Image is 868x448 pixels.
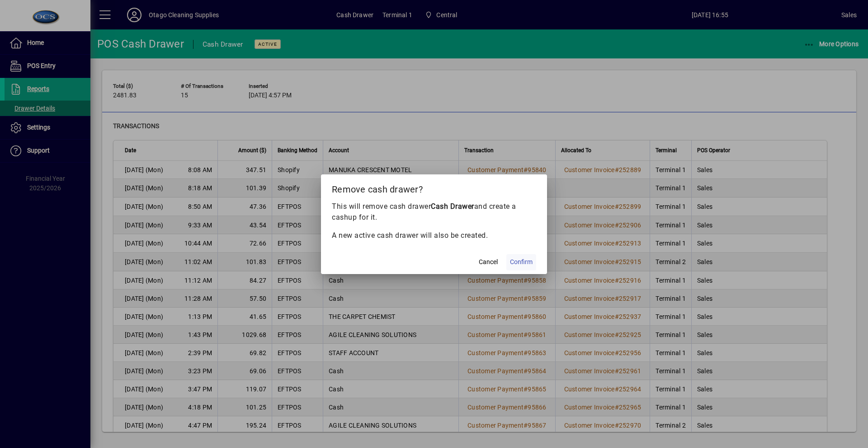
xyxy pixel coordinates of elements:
[479,257,498,267] span: Cancel
[510,257,533,267] span: Confirm
[321,174,547,201] h2: Remove cash drawer?
[474,254,503,270] button: Cancel
[431,202,474,211] b: Cash Drawer
[506,254,536,270] button: Confirm
[332,230,536,241] p: A new active cash drawer will also be created.
[332,201,536,223] p: This will remove cash drawer and create a cashup for it.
